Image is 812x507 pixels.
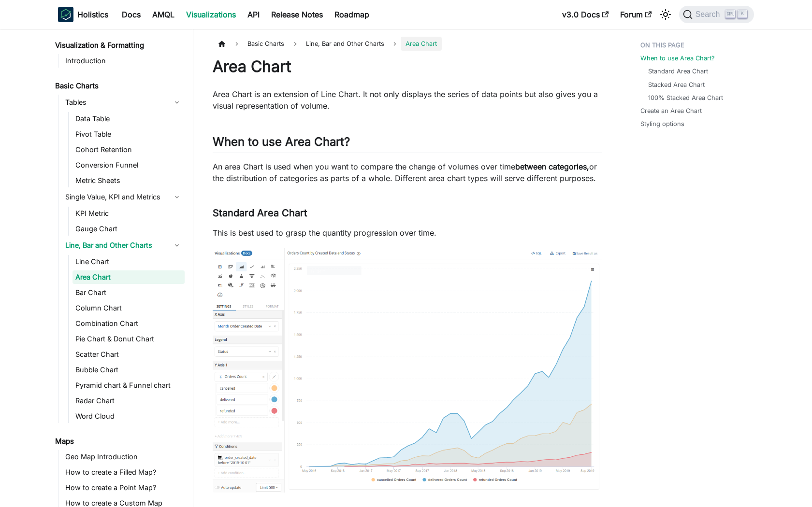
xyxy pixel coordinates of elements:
a: Column Chart [72,301,185,315]
p: An area Chart is used when you want to compare the change of volumes over time or the distributio... [213,161,602,184]
a: AMQL [146,7,180,22]
a: How to create a Point Map? [62,481,185,494]
h1: Area Chart [213,57,602,76]
a: Data Table [72,112,185,126]
a: Bar Chart [72,286,185,299]
h2: When to use Area Chart? [213,135,602,153]
button: Search (Ctrl+K) [679,6,754,23]
a: Visualizations [180,7,242,22]
a: Standard Area Chart [648,67,708,76]
span: Area Chart [401,37,442,51]
nav: Docs sidebar [48,29,193,507]
a: Introduction [62,54,185,68]
p: This is best used to grasp the quantity progression over time. [213,227,602,239]
a: Docs [116,7,146,22]
a: How to create a Filled Map? [62,465,185,479]
a: Scatter Chart [72,348,185,361]
a: Word Cloud [72,409,185,423]
a: 100% Stacked Area Chart [648,93,723,102]
a: Pie Chart & Donut Chart [72,332,185,346]
a: Create an Area Chart [640,106,702,115]
span: Line, Bar and Other Charts [301,37,389,51]
a: Maps [52,435,185,448]
a: Conversion Funnel [72,158,185,172]
a: Pivot Table [72,127,185,141]
strong: between categories, [515,162,589,171]
a: API [242,7,265,22]
a: Cohort Retention [72,143,185,156]
a: Forum [614,7,657,22]
a: Bubble Chart [72,363,185,377]
nav: Breadcrumbs [213,37,602,51]
a: Area Chart [72,270,185,284]
span: Search [693,10,726,19]
a: Release Notes [265,7,329,22]
a: HolisticsHolistics [58,7,108,22]
a: KPI Metric [72,207,185,220]
a: Geo Map Introduction [62,450,185,464]
a: Home page [213,37,231,51]
a: Basic Charts [52,79,185,93]
a: Visualization & Formatting [52,39,185,52]
img: Holistics [58,7,73,22]
kbd: K [738,10,747,18]
a: Combination Chart [72,317,185,330]
h3: Standard Area Chart [213,207,602,219]
a: Line, Bar and Other Charts [62,238,185,253]
a: Pyramid chart & Funnel chart [72,379,185,392]
button: Switch between dark and light mode (currently light mode) [658,7,673,22]
a: Stacked Area Chart [648,80,705,89]
a: Tables [62,95,185,110]
a: When to use Area Chart? [640,54,715,63]
p: Area Chart is an extension of Line Chart. It not only displays the series of data points but also... [213,88,602,112]
a: Roadmap [329,7,375,22]
a: Line Chart [72,255,185,268]
a: Single Value, KPI and Metrics [62,189,185,205]
a: Styling options [640,119,684,128]
a: Gauge Chart [72,222,185,236]
a: Radar Chart [72,394,185,408]
a: v3.0 Docs [556,7,614,22]
span: Basic Charts [243,37,289,51]
a: Metric Sheets [72,174,185,187]
b: Holistics [77,9,108,20]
